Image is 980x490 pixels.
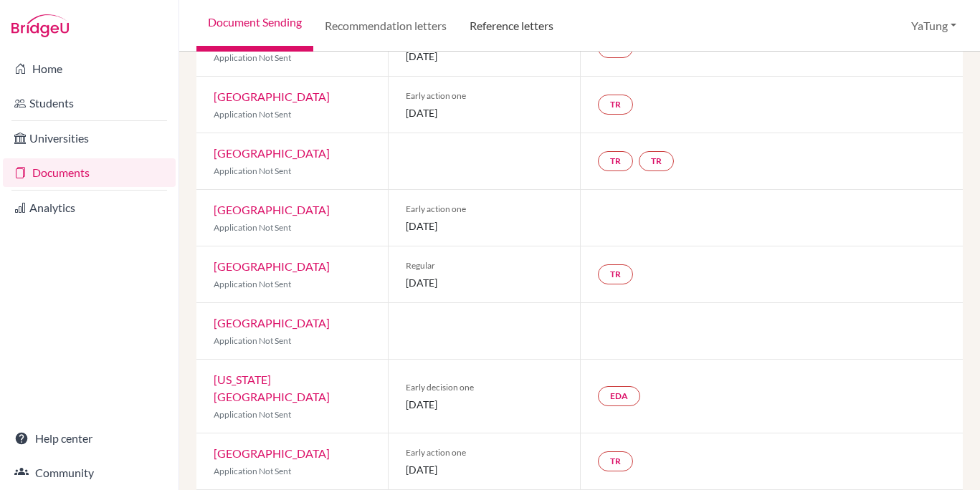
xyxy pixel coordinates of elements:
[406,259,562,272] span: Regular
[3,124,176,153] a: Universities
[598,451,633,471] a: TR
[3,89,176,117] a: Students
[406,90,562,102] span: Early action one
[11,14,69,37] img: Bridge-U
[406,218,562,234] span: [DATE]
[3,424,176,453] a: Help center
[214,279,291,289] span: Application Not Sent
[598,151,633,171] a: TR
[214,259,330,273] a: [GEOGRAPHIC_DATA]
[3,158,176,187] a: Documents
[214,373,330,403] a: [US_STATE][GEOGRAPHIC_DATA]
[3,54,176,83] a: Home
[905,12,963,39] button: YaTung
[639,151,674,171] a: TR
[406,446,562,459] span: Early action one
[214,222,291,233] span: Application Not Sent
[214,146,330,160] a: [GEOGRAPHIC_DATA]
[406,49,562,64] span: [DATE]
[406,462,562,477] span: [DATE]
[598,386,640,406] a: EDA
[214,335,291,346] span: Application Not Sent
[406,381,562,394] span: Early decision one
[406,275,562,290] span: [DATE]
[214,90,330,103] a: [GEOGRAPHIC_DATA]
[214,316,330,330] a: [GEOGRAPHIC_DATA]
[406,203,562,216] span: Early action one
[3,193,176,222] a: Analytics
[214,466,291,476] span: Application Not Sent
[214,446,330,460] a: [GEOGRAPHIC_DATA]
[214,409,291,420] span: Application Not Sent
[406,397,562,412] span: [DATE]
[3,458,176,487] a: Community
[598,264,633,284] a: TR
[214,52,291,63] span: Application Not Sent
[214,109,291,120] span: Application Not Sent
[214,165,291,176] span: Application Not Sent
[406,105,562,120] span: [DATE]
[598,95,633,115] a: TR
[214,203,330,216] a: [GEOGRAPHIC_DATA]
